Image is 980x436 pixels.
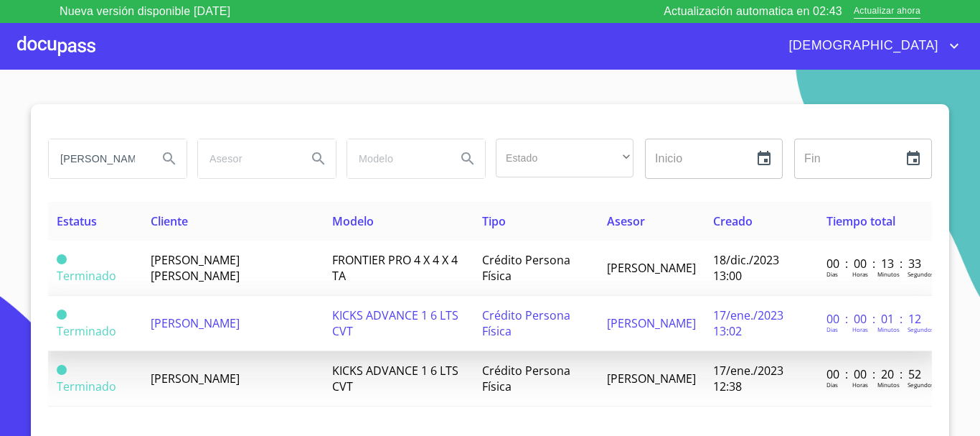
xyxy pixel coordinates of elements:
[826,311,923,327] p: 00 : 00 : 01 : 12
[826,366,923,382] p: 00 : 00 : 20 : 52
[57,268,116,284] span: Terminado
[198,139,296,178] input: search
[151,371,240,386] span: [PERSON_NAME]
[713,363,783,394] span: 17/ene./2023 12:38
[152,142,187,176] button: Search
[877,270,900,278] p: Minutos
[482,213,506,229] span: Tipo
[664,3,842,20] p: Actualización automatica en 02:43
[908,381,934,389] p: Segundos
[852,325,868,333] p: Horas
[607,213,645,229] span: Asesor
[607,260,696,276] span: [PERSON_NAME]
[57,323,116,339] span: Terminado
[301,142,336,176] button: Search
[57,365,67,375] span: Terminado
[482,363,570,394] span: Crédito Persona Física
[826,381,838,389] p: Dias
[57,213,97,229] span: Estatus
[60,3,230,20] p: Nueva versión disponible [DATE]
[482,252,570,284] span: Crédito Persona Física
[151,252,240,284] span: [PERSON_NAME] [PERSON_NAME]
[877,325,900,333] p: Minutos
[908,325,934,333] p: Segundos
[57,254,67,264] span: Terminado
[57,379,116,394] span: Terminado
[332,307,458,339] span: KICKS ADVANCE 1 6 LTS CVT
[496,139,633,177] div: ​
[713,252,779,284] span: 18/dic./2023 13:00
[57,310,67,320] span: Terminado
[482,307,570,339] span: Crédito Persona Física
[332,363,458,394] span: KICKS ADVANCE 1 6 LTS CVT
[852,381,868,389] p: Horas
[826,270,838,278] p: Dias
[713,213,753,229] span: Creado
[908,270,934,278] p: Segundos
[713,307,783,339] span: 17/ene./2023 13:02
[607,315,696,331] span: [PERSON_NAME]
[778,34,963,57] button: account of current user
[778,34,946,57] span: [DEMOGRAPHIC_DATA]
[451,142,485,176] button: Search
[49,139,146,178] input: search
[826,325,838,333] p: Dias
[347,139,445,178] input: search
[877,381,900,389] p: Minutos
[151,213,188,229] span: Cliente
[332,252,458,284] span: FRONTIER PRO 4 X 4 X 4 TA
[332,213,374,229] span: Modelo
[854,4,920,19] span: Actualizar ahora
[151,315,240,331] span: [PERSON_NAME]
[826,256,923,272] p: 00 : 00 : 13 : 33
[826,213,895,229] span: Tiempo total
[607,371,696,386] span: [PERSON_NAME]
[852,270,868,278] p: Horas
